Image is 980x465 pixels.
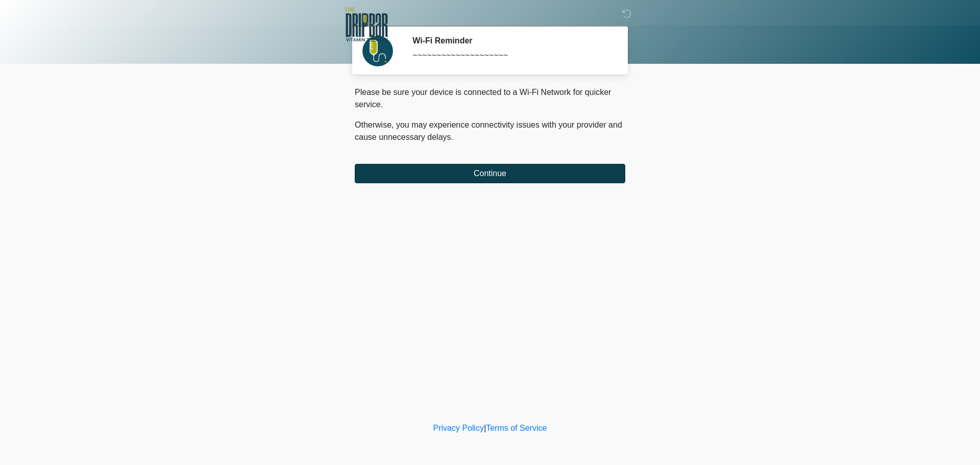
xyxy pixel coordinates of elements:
img: Agent Avatar [362,36,393,66]
a: | [484,424,486,432]
span: . [451,133,453,141]
p: Otherwise, you may experience connectivity issues with your provider and cause unnecessary delays [355,119,625,143]
div: ~~~~~~~~~~~~~~~~~~~~ [412,50,610,62]
img: The DRIPBaR - Alamo Ranch SATX Logo [345,8,388,41]
a: Terms of Service [486,424,547,432]
a: Privacy Policy [433,424,484,432]
button: Continue [355,164,625,183]
p: Please be sure your device is connected to a Wi-Fi Network for quicker service. [355,86,625,111]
